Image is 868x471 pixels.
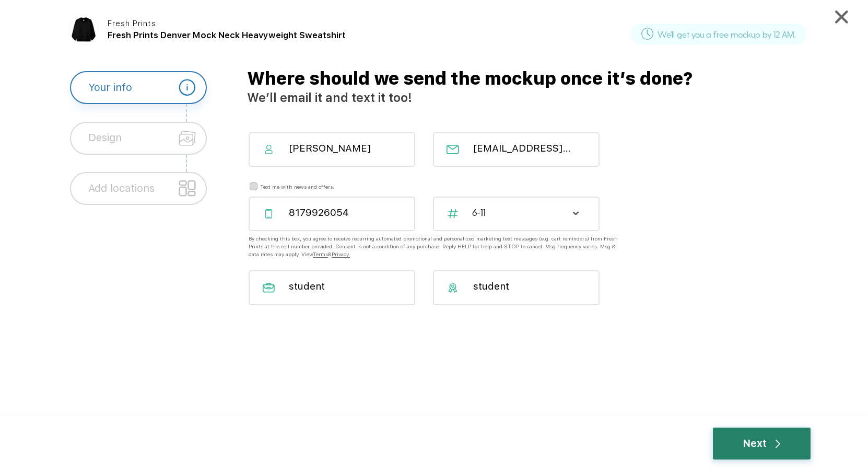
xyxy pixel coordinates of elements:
[249,235,622,258] div: By checking this box, you agree to receive recurring automated promotional and personalized marke...
[288,142,391,154] input: Full Name
[472,206,569,218] label: 6-11
[572,212,579,215] img: your_dropdown.svg
[263,209,275,219] img: your_phone.svg
[179,79,196,96] img: information_selected.svg
[247,71,693,86] label: Where should we send the mockup once it’s done?
[70,16,97,43] img: d9aa203a-04e6-430b-ab8c-67791c77e0a8
[179,130,196,147] img: design_unselected.svg
[447,209,459,219] img: your_number.svg
[776,440,780,449] img: white_arrow.svg
[108,30,346,40] span: Fresh Prints Denver Mock Neck Heavyweight Sweatshirt
[108,19,212,29] div: Fresh Prints
[288,206,391,219] input: Phone
[835,10,848,24] img: cancel.svg
[88,123,122,154] div: Design
[88,72,132,103] div: Your info
[288,280,391,292] input: Business
[447,283,459,292] img: your_title.svg
[313,251,328,258] span: Terms
[263,283,275,292] img: your_business.svg
[447,145,459,154] img: your_email.svg
[260,181,334,190] label: Text me with news and offers.
[472,142,575,154] input: Email
[332,251,350,258] span: Privacy.
[88,173,155,204] div: Add locations
[658,28,796,37] label: We'll get you a free mockup by 12 AM.
[743,436,780,452] div: Next
[263,145,275,154] img: your_name.svg
[179,180,196,197] img: location_unselected.svg
[472,280,575,292] input: Your title
[641,28,653,40] img: clock_circular_outline.svg
[247,90,412,105] label: We’ll email it and text it too!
